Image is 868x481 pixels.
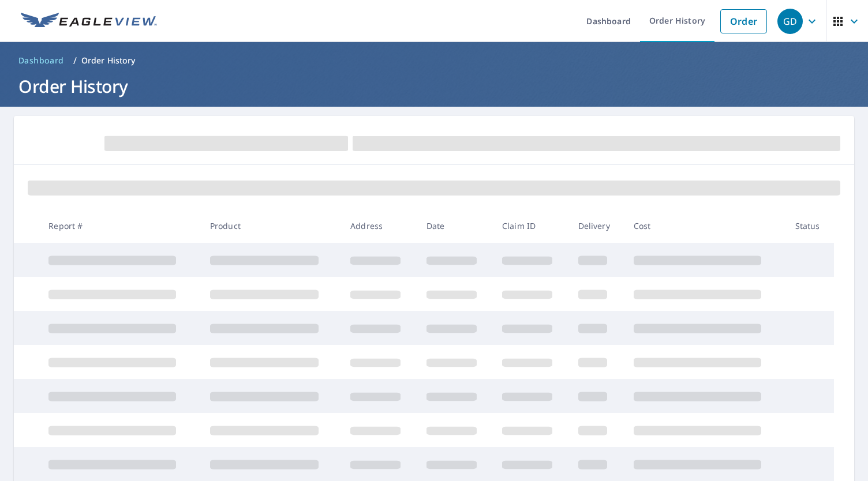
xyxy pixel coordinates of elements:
th: Cost [624,209,786,243]
th: Product [201,209,341,243]
div: GD [777,9,803,34]
img: EV Logo [21,13,157,30]
h1: Order History [14,74,854,98]
th: Status [786,209,834,243]
th: Address [341,209,417,243]
th: Date [417,209,493,243]
li: / [73,54,77,67]
a: Order [720,9,767,33]
th: Claim ID [493,209,568,243]
th: Delivery [569,209,624,243]
th: Report # [39,209,201,243]
nav: breadcrumb [14,51,854,70]
p: Order History [81,55,136,66]
span: Dashboard [18,55,64,66]
a: Dashboard [14,51,69,70]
